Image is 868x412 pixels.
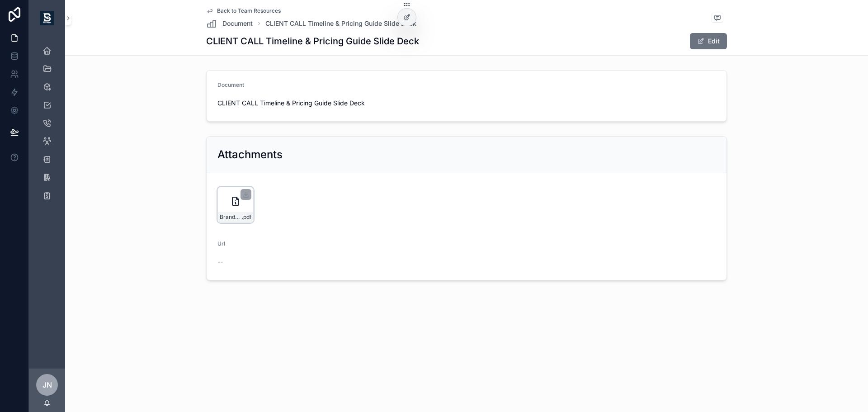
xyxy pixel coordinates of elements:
span: -- [217,257,223,266]
h1: CLIENT CALL Timeline & Pricing Guide Slide Deck [206,35,419,47]
span: BrandSight---Timeline-&-Pricing-Guide-Client-Call-Slide-Deck [220,213,242,221]
img: App logo [40,11,54,25]
a: Back to Team Resources [206,7,281,14]
h2: Attachments [217,147,283,162]
a: Document [206,18,253,29]
span: Document [217,81,244,88]
span: Back to Team Resources [217,7,281,14]
div: scrollable content [29,36,65,215]
span: Url [217,240,225,247]
button: Edit [690,33,727,49]
span: JN [42,379,52,390]
span: .pdf [242,213,251,221]
a: CLIENT CALL Timeline & Pricing Guide Slide Deck [265,19,416,28]
span: Document [222,19,253,28]
span: CLIENT CALL Timeline & Pricing Guide Slide Deck [217,99,463,108]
